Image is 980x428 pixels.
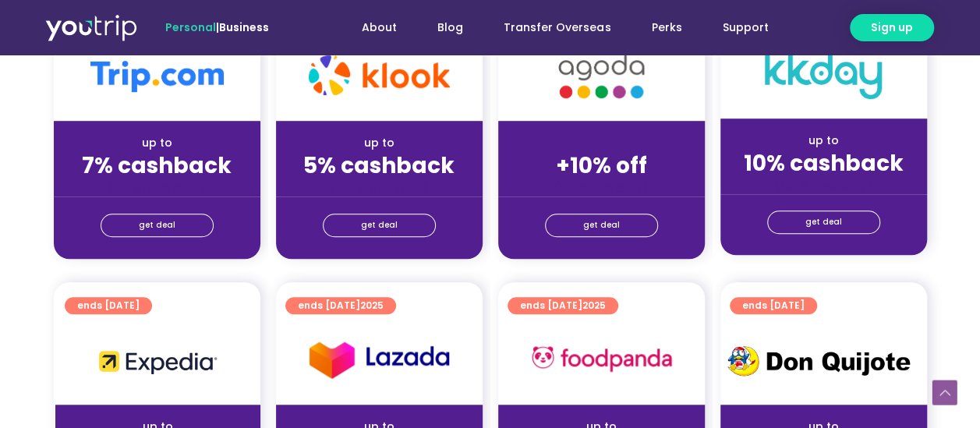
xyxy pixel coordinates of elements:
span: 2025 [582,299,606,312]
a: get deal [101,214,214,237]
span: 2025 [360,299,384,312]
div: up to [733,133,915,149]
a: Business [219,19,269,35]
a: ends [DATE]2025 [285,297,396,314]
a: Sign up [850,14,934,41]
span: get deal [805,211,842,233]
strong: 7% cashback [82,150,232,181]
span: get deal [361,214,398,236]
span: Personal [165,19,216,35]
nav: Menu [311,13,788,42]
a: get deal [767,210,880,234]
a: ends [DATE] [65,297,152,314]
strong: 10% cashback [744,148,904,179]
span: ends [DATE] [298,297,384,314]
div: (for stays only) [66,180,248,196]
a: Transfer Overseas [483,13,631,42]
span: ends [DATE] [77,297,140,314]
span: | [165,19,269,35]
a: About [341,13,417,42]
div: up to [288,135,470,151]
span: get deal [583,214,620,236]
div: (for stays only) [733,178,915,194]
a: ends [DATE] [730,297,817,314]
span: Sign up [871,19,913,36]
strong: 5% cashback [303,150,455,181]
a: get deal [323,214,436,237]
div: (for stays only) [511,180,692,196]
span: up to [587,135,616,150]
strong: +10% off [556,150,647,181]
a: Support [702,13,788,42]
a: ends [DATE]2025 [508,297,618,314]
div: (for stays only) [288,180,470,196]
a: Blog [417,13,483,42]
span: ends [DATE] [742,297,805,314]
span: ends [DATE] [520,297,606,314]
span: get deal [139,214,175,236]
a: Perks [631,13,702,42]
a: get deal [545,214,658,237]
div: up to [66,135,248,151]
